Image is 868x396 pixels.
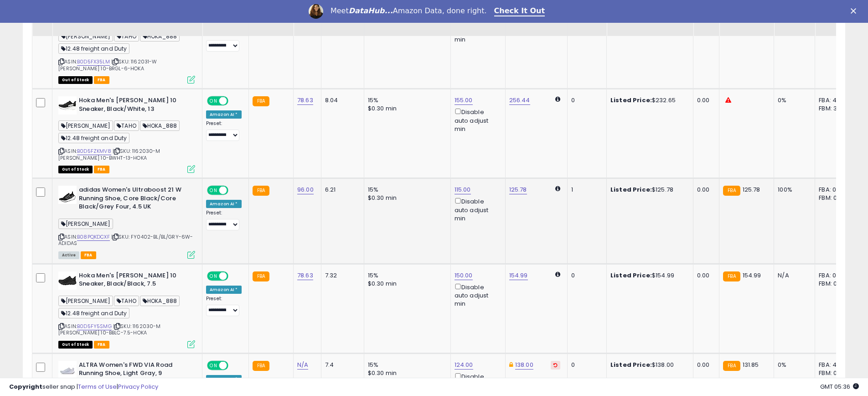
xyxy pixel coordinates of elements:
[9,382,42,391] strong: Copyright
[227,187,242,194] span: OFF
[509,271,528,280] a: 154.99
[208,97,219,105] span: ON
[325,96,357,104] div: 8.04
[697,361,712,369] div: 0.00
[77,58,110,66] a: B0D5FX35LM
[455,282,498,308] div: Disable auto adjust min
[349,6,393,15] i: DataHub...
[208,272,219,280] span: ON
[79,186,190,214] b: adidas Women's Ultraboost 21 W Running Shoe, Core Black/Core Black/Grey Four, 4.5 UK
[114,296,139,306] span: TAHO
[253,361,269,371] small: FBA
[58,96,195,172] div: ASIN:
[58,271,195,347] div: ASIN:
[253,271,269,281] small: FBA
[819,271,849,280] div: FBA: 0
[819,96,849,104] div: FBA: 4
[58,76,93,84] span: All listings that are currently out of stock and unavailable for purchase on Amazon
[610,271,652,280] b: Listed Price:
[743,271,761,280] span: 154.99
[325,361,357,369] div: 7.4
[94,341,109,349] span: FBA
[515,360,533,370] a: 138.00
[610,96,686,104] div: $232.65
[253,186,269,196] small: FBA
[253,96,269,106] small: FBA
[571,96,599,104] div: 0
[78,382,117,391] a: Terms of Use
[455,96,473,105] a: 155.00
[58,186,77,204] img: 41TDsaw+7-L._SL40_.jpg
[114,31,139,42] span: TAHO
[58,219,113,229] span: [PERSON_NAME]
[58,43,129,54] span: 12.48 freight and Duty
[297,360,308,370] a: N/A
[368,271,444,280] div: 15%
[77,323,112,330] a: B0D5FY5SMG
[368,361,444,369] div: 15%
[227,272,242,280] span: OFF
[58,166,93,173] span: All listings that are currently out of stock and unavailable for purchase on Amazon
[58,147,160,161] span: | SKU: 1162030-M [PERSON_NAME] 10-BWHT-13-HOKA
[697,186,712,194] div: 0.00
[494,6,545,16] a: Check It Out
[610,185,652,194] b: Listed Price:
[58,271,77,290] img: 31FAz4XL4+L._SL40_.jpg
[455,107,498,133] div: Disable auto adjust min
[58,296,113,306] span: [PERSON_NAME]
[58,186,195,258] div: ASIN:
[819,186,849,194] div: FBA: 0
[77,147,111,155] a: B0D5FZKMV8
[206,120,242,141] div: Preset:
[325,186,357,194] div: 6.21
[610,360,652,369] b: Listed Price:
[297,271,313,280] a: 78.63
[77,233,110,241] a: B08PQKDCXF
[571,361,599,369] div: 0
[697,96,712,104] div: 0.00
[697,271,712,280] div: 0.00
[206,110,242,119] div: Amazon AI *
[509,96,530,105] a: 256.44
[819,361,849,369] div: FBA: 4
[368,194,444,202] div: $0.30 min
[455,360,473,370] a: 124.00
[79,271,190,291] b: Hoka Men's [PERSON_NAME] 10 Sneaker, Black/Black, 7.5
[208,187,219,194] span: ON
[743,360,759,369] span: 131.85
[58,133,129,143] span: 12.48 freight and Duty
[819,104,849,113] div: FBM: 3
[509,185,527,194] a: 125.78
[368,96,444,104] div: 15%
[819,280,849,288] div: FBM: 0
[819,194,849,202] div: FBM: 0
[297,96,313,105] a: 78.63
[368,280,444,288] div: $0.30 min
[206,296,242,316] div: Preset:
[297,185,314,194] a: 96.00
[723,361,740,371] small: FBA
[94,76,109,84] span: FBA
[455,196,498,223] div: Disable auto adjust min
[368,186,444,194] div: 15%
[455,271,473,280] a: 150.00
[58,341,93,349] span: All listings that are currently out of stock and unavailable for purchase on Amazon
[778,271,808,280] div: N/A
[58,120,113,131] span: [PERSON_NAME]
[227,361,242,369] span: OFF
[571,271,599,280] div: 0
[58,251,79,259] span: All listings currently available for purchase on Amazon
[610,271,686,280] div: $154.99
[743,185,760,194] span: 125.78
[58,31,113,42] span: [PERSON_NAME]
[58,7,195,83] div: ASIN:
[778,96,808,104] div: 0%
[208,361,219,369] span: ON
[206,200,242,208] div: Amazon AI *
[325,271,357,280] div: 7.32
[81,251,96,259] span: FBA
[227,97,242,105] span: OFF
[140,31,180,42] span: HOKA_888
[309,4,323,19] img: Profile image for Georgie
[206,210,242,230] div: Preset:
